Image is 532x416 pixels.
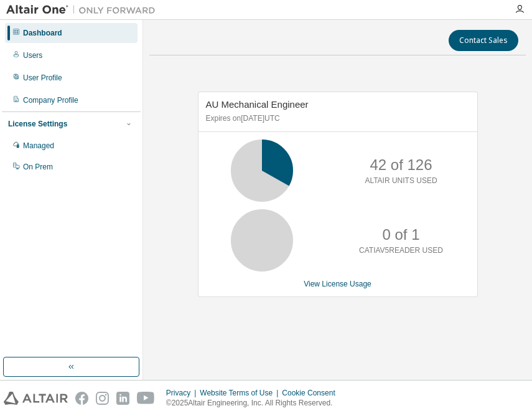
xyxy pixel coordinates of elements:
div: License Settings [8,119,67,129]
img: Altair One [6,4,162,16]
div: Users [23,50,42,60]
img: youtube.svg [137,392,155,405]
div: On Prem [23,162,53,172]
p: ALTAIR UNITS USED [365,176,437,186]
div: Dashboard [23,28,62,38]
img: altair_logo.svg [4,392,68,405]
p: 42 of 126 [370,154,432,176]
button: Contact Sales [449,30,518,51]
p: 0 of 1 [382,224,419,245]
img: linkedin.svg [116,392,129,405]
div: Website Terms of Use [200,388,282,398]
div: Privacy [166,388,200,398]
p: CATIAV5READER USED [359,245,443,256]
a: View License Usage [304,280,371,288]
div: User Profile [23,73,62,83]
div: Cookie Consent [282,388,342,398]
img: facebook.svg [75,392,88,405]
p: © 2025 Altair Engineering, Inc. All Rights Reserved. [166,398,343,409]
p: Expires on [DATE] UTC [206,113,467,124]
img: instagram.svg [96,392,109,405]
div: Managed [23,141,54,151]
div: Company Profile [23,95,78,105]
span: AU Mechanical Engineer [206,99,309,110]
